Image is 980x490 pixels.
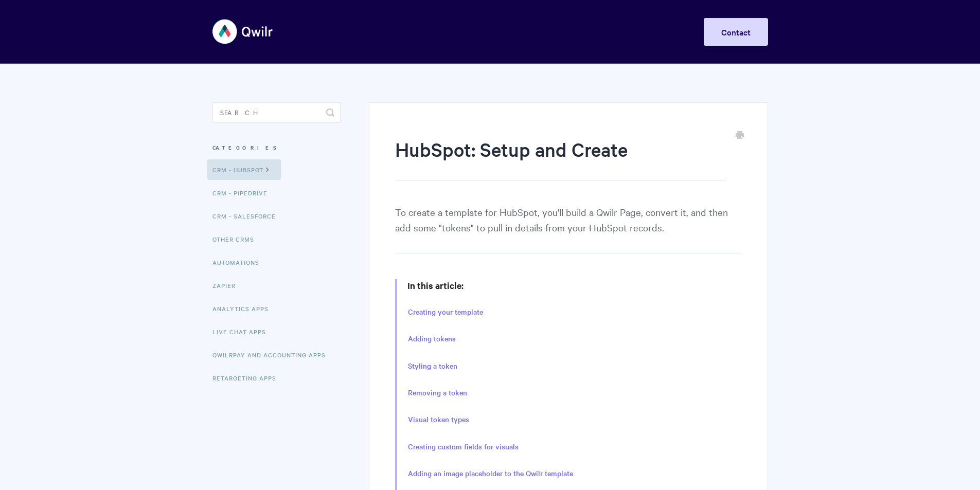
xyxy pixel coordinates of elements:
a: Creating custom fields for visuals [408,441,519,452]
a: CRM - Pipedrive [212,183,275,203]
strong: In this article: [407,279,464,292]
a: Adding tokens [408,333,456,344]
a: Contact [704,18,768,46]
a: Removing a token [408,387,467,398]
a: Live Chat Apps [212,321,274,342]
a: CRM - Salesforce [212,206,283,226]
a: Adding an image placeholder to the Qwilr template [408,468,573,479]
a: Retargeting Apps [212,368,284,388]
a: Creating your template [408,306,483,318]
a: Print this Article [736,130,744,141]
a: Analytics Apps [212,298,276,319]
h3: Categories [212,138,341,157]
a: Styling a token [408,360,457,372]
a: CRM - HubSpot [207,159,281,180]
a: Other CRMs [212,229,262,249]
a: Visual token types [408,414,469,425]
a: QwilrPay and Accounting Apps [212,344,333,365]
input: Search [212,102,341,123]
p: To create a template for HubSpot, you'll build a Qwilr Page, convert it, and then add some "token... [395,204,741,253]
img: Qwilr Help Center [212,12,274,51]
a: Automations [212,252,267,273]
h1: HubSpot: Setup and Create [395,136,726,180]
a: Zapier [212,275,243,296]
